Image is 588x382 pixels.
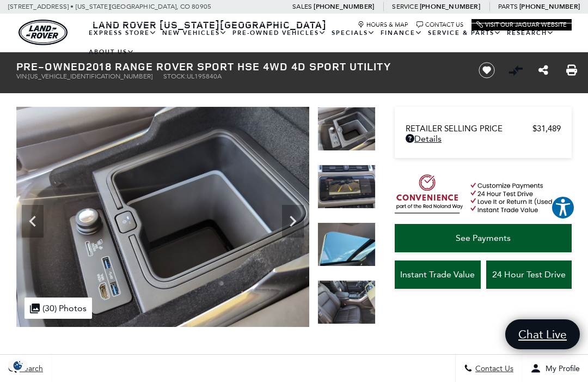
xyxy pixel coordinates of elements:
[314,2,374,11] a: [PHONE_NUMBER]
[16,72,28,80] span: VIN:
[86,23,572,62] nav: Main Navigation
[86,18,333,31] a: Land Rover [US_STATE][GEOGRAPHIC_DATA]
[473,364,513,373] span: Contact Us
[492,269,566,280] span: 24 Hour Test Drive
[16,107,310,328] img: Used 2018 White Land Rover HSE image 19
[566,64,577,77] a: Print this Pre-Owned 2018 Range Rover Sport HSE 4WD 4D Sport Utility
[317,107,376,151] img: Used 2018 White Land Rover HSE image 19
[532,124,561,134] span: $31,489
[93,18,327,31] span: Land Rover [US_STATE][GEOGRAPHIC_DATA]
[8,3,211,10] a: [STREET_ADDRESS] • [US_STATE][GEOGRAPHIC_DATA], CO 80905
[230,23,329,43] a: Pre-Owned Vehicles
[358,21,408,28] a: Hours & Map
[498,3,518,10] span: Parts
[475,62,499,79] button: Save vehicle
[28,72,152,80] span: [US_VEHICLE_IDENTIFICATION_NUMBER]
[395,260,481,289] a: Instant Trade Value
[329,23,378,43] a: Specials
[163,72,187,80] span: Stock:
[400,269,475,280] span: Instant Trade Value
[406,134,561,144] a: Details
[19,20,68,45] a: land-rover
[86,43,137,62] a: About Us
[504,23,557,43] a: Research
[541,364,580,373] span: My Profile
[22,205,44,238] div: Previous
[292,3,312,10] span: Sales
[406,124,532,134] span: Retailer Selling Price
[395,224,572,252] a: See Payments
[16,59,86,74] strong: Pre-Owned
[425,23,504,43] a: Service & Parts
[160,23,230,43] a: New Vehicles
[282,205,304,238] div: Next
[486,260,572,289] a: 24 Hour Test Drive
[19,20,68,45] img: Land Rover
[5,360,30,371] div: Privacy Settings
[519,2,580,11] a: [PHONE_NUMBER]
[416,21,463,28] a: Contact Us
[456,233,511,243] span: See Payments
[513,327,572,342] span: Chat Live
[538,64,548,77] a: Share this Pre-Owned 2018 Range Rover Sport HSE 4WD 4D Sport Utility
[187,72,222,80] span: UL195840A
[317,165,376,209] img: Used 2018 White Land Rover HSE image 20
[392,3,418,10] span: Service
[378,23,425,43] a: Finance
[522,355,588,382] button: Open user profile menu
[551,196,575,222] aside: Accessibility Help Desk
[317,222,376,266] img: Used 2018 White Land Rover HSE image 21
[24,298,92,319] div: (30) Photos
[551,196,575,220] button: Explore your accessibility options
[476,21,567,28] a: Visit Our Jaguar Website
[317,280,376,324] img: Used 2018 White Land Rover HSE image 22
[406,124,561,134] a: Retailer Selling Price $31,489
[420,2,480,11] a: [PHONE_NUMBER]
[16,60,462,72] h1: 2018 Range Rover Sport HSE 4WD 4D Sport Utility
[86,23,160,43] a: EXPRESS STORE
[505,319,580,349] a: Chat Live
[507,62,524,78] button: Vehicle Added To Compare List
